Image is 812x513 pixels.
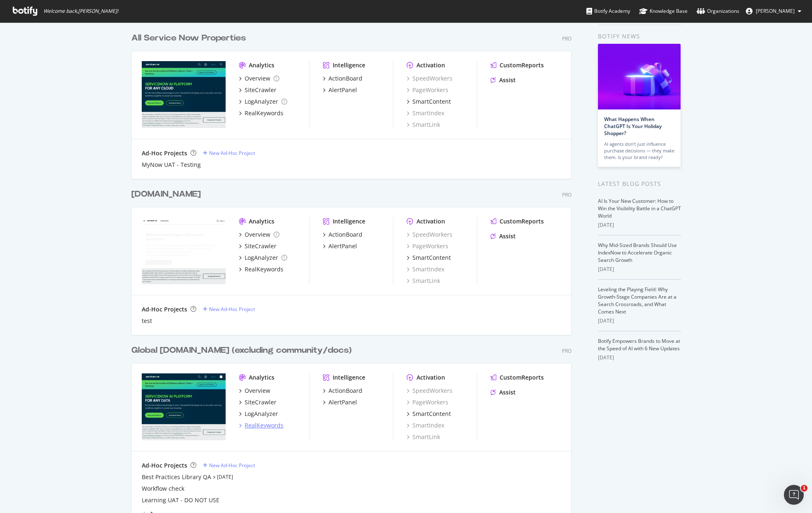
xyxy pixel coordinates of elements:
div: Ad-Hoc Projects [142,149,187,157]
div: RealKeywords [245,109,283,117]
div: Assist [499,76,516,84]
a: MyNow UAT - Testing [142,161,201,169]
a: New Ad-Hoc Project [203,150,255,157]
a: [DOMAIN_NAME] [131,188,204,200]
span: Tim Manalo [756,7,795,14]
a: SmartIndex [407,265,444,273]
span: 1 [801,485,807,492]
div: Organizations [697,7,739,15]
div: ActionBoard [329,387,362,395]
div: SiteCrawler [245,86,276,94]
div: Assist [499,232,516,240]
div: RealKeywords [245,421,283,430]
a: SmartContent [407,254,451,262]
div: AlertPanel [329,86,357,94]
a: SmartLink [407,433,440,441]
div: Analytics [249,217,274,226]
a: New Ad-Hoc Project [203,462,255,469]
a: SpeedWorkers [407,387,452,395]
div: Latest Blog Posts [598,179,681,188]
div: ActionBoard [329,74,362,83]
div: CustomReports [500,61,544,69]
div: AlertPanel [329,398,357,406]
a: CustomReports [491,217,544,226]
div: All Service Now Properties [131,32,246,44]
div: SmartLink [407,121,440,129]
div: Pro [562,35,571,42]
a: PageWorkers [407,242,448,250]
a: SpeedWorkers [407,230,452,239]
div: [DATE] [598,221,681,229]
a: Workflow check [142,484,184,493]
a: CustomReports [491,61,544,69]
span: Welcome back, [PERSON_NAME] ! [43,8,118,14]
a: PageWorkers [407,398,448,406]
a: SmartIndex [407,421,444,430]
div: Global [DOMAIN_NAME] (excluding community/docs) [131,344,352,356]
iframe: Intercom live chat [784,485,804,505]
div: Intelligence [333,61,365,69]
a: AlertPanel [323,86,357,94]
a: ActionBoard [323,230,362,239]
a: Overview [239,387,270,395]
a: AlertPanel [323,398,357,406]
a: SiteCrawler [239,242,276,250]
a: Best Practices Library QA [142,473,211,481]
div: [DOMAIN_NAME] [131,188,201,200]
div: [DATE] [598,266,681,273]
div: New Ad-Hoc Project [209,150,255,157]
a: Why Mid-Sized Brands Should Use IndexNow to Accelerate Organic Search Growth [598,242,677,264]
div: Assist [499,388,516,397]
div: Activation [417,217,445,226]
a: SiteCrawler [239,86,276,94]
div: Intelligence [333,217,365,226]
div: Pro [562,191,571,198]
a: Botify Empowers Brands to Move at the Speed of AI with 6 New Updates [598,337,680,352]
div: Ad-Hoc Projects [142,461,187,470]
div: AlertPanel [329,242,357,250]
a: SmartLink [407,277,440,285]
a: SiteCrawler [239,398,276,406]
div: LogAnalyzer [245,410,278,418]
div: Analytics [249,61,274,69]
a: RealKeywords [239,265,283,273]
div: [DATE] [598,317,681,325]
div: Knowledge Base [639,7,688,15]
button: [PERSON_NAME] [739,5,808,18]
a: ActionBoard [323,387,362,395]
div: Analytics [249,373,274,382]
a: AlertPanel [323,242,357,250]
a: [DATE] [217,473,233,480]
div: ActionBoard [329,230,362,239]
div: CustomReports [500,217,544,226]
div: Overview [245,387,270,395]
a: SpeedWorkers [407,74,452,83]
div: Botify news [598,32,681,41]
div: Activation [417,61,445,69]
a: Overview [239,74,279,83]
div: SiteCrawler [245,242,276,250]
a: test [142,317,152,325]
div: SmartContent [412,410,451,418]
div: [DATE] [598,354,681,361]
div: Activation [417,373,445,382]
a: PageWorkers [407,86,448,94]
div: Pro [562,347,571,354]
div: Botify Academy [586,7,630,15]
a: ActionBoard [323,74,362,83]
a: RealKeywords [239,421,283,430]
a: Assist [491,232,516,240]
div: AI agents don’t just influence purchase decisions — they make them. Is your brand ready? [604,141,674,161]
